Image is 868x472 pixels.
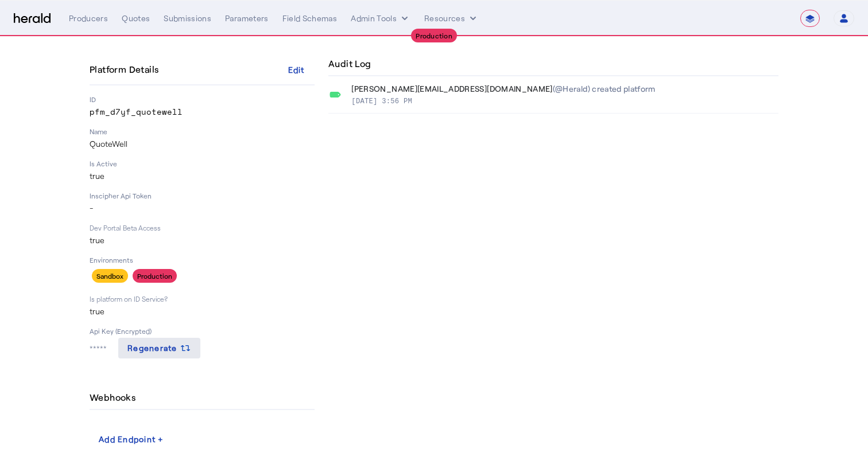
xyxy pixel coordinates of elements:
[90,428,173,449] button: Add Endpoint +
[424,13,479,24] button: Resources dropdown menu
[90,95,315,104] p: ID
[90,138,315,150] p: QuoteWell
[90,235,315,246] p: true
[90,159,315,168] p: Is Active
[90,391,140,404] h4: Webhooks
[328,57,371,71] h4: Audit Log
[164,13,211,24] div: Submissions
[351,13,410,24] button: internal dropdown menu
[99,433,164,445] div: Add Endpoint +
[122,13,150,24] div: Quotes
[90,306,315,317] p: true
[288,64,305,76] div: Edit
[90,127,315,136] p: Name
[90,106,315,118] p: pfm_d7yf_quotewell
[90,170,315,182] p: true
[69,13,108,24] div: Producers
[225,13,269,24] div: Parameters
[127,344,177,353] span: Regenerate
[411,29,457,42] div: Production
[351,83,655,95] div: [PERSON_NAME][EMAIL_ADDRESS][DOMAIN_NAME]
[90,255,315,264] p: Environments
[278,59,315,80] button: Edit
[92,269,128,283] div: Sandbox
[118,338,200,358] button: Regenerate
[90,223,315,232] p: Dev Portal Beta Access
[90,294,315,303] p: Is platform on ID Service?
[133,269,177,283] div: Production
[14,13,51,24] img: Herald Logo
[90,202,315,214] p: -
[282,13,338,24] div: Field Schemas
[90,326,315,336] p: Api Key (Encrypted)
[90,63,163,76] h4: Platform Details
[553,83,656,95] div: (@Herald) created platform
[351,95,412,106] p: [DATE] 3:56 PM
[90,191,315,200] p: Inscipher Api Token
